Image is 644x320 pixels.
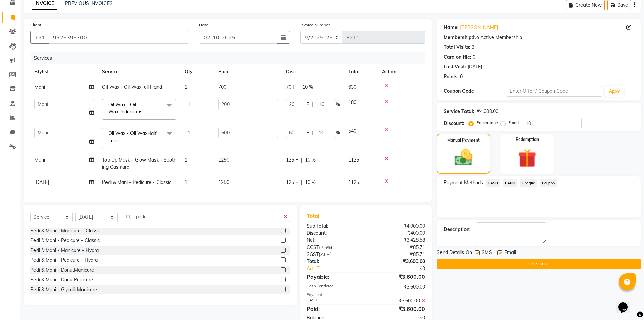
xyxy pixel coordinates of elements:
[477,108,498,115] div: ₹4,000.00
[378,64,425,80] th: Action
[476,120,498,126] label: Percentage
[447,137,480,143] label: Manual Payment
[305,156,316,164] span: 10 %
[504,249,516,257] span: Email
[34,84,45,90] span: Mahi
[302,222,366,230] div: Sub Total:
[336,129,340,136] span: %
[306,101,309,108] span: F
[98,64,181,80] th: Service
[301,179,302,186] span: |
[49,31,189,44] input: Search by Name/Mobile/Email/Code
[302,84,313,91] span: 10 %
[366,297,430,304] div: ₹3,600.00
[605,86,624,97] button: Apply
[366,305,430,313] div: ₹3,600.00
[185,179,187,185] span: 1
[516,136,539,143] label: Redemption
[30,31,49,44] button: +91
[34,157,45,163] span: Mahi
[312,101,313,108] span: |
[616,293,637,313] iframe: chat widget
[142,109,145,115] a: x
[300,22,330,28] label: Invoice Number
[307,292,425,298] div: Payments
[444,226,471,233] div: Description:
[30,247,99,254] div: Pedi & Mani - Manicure - Hydra
[302,305,366,313] div: Paid:
[282,64,344,80] th: Disc
[307,212,322,219] span: Total
[30,286,97,293] div: Pedi & Mani - GlycolicManicure
[508,120,519,126] label: Fixed
[302,258,366,265] div: Total:
[444,179,483,186] span: Payment Methods
[31,52,430,64] div: Services
[65,0,113,6] a: PREVIOUS INVOICES
[507,86,602,97] input: Enter Offer / Coupon Code
[302,273,366,281] div: Payable:
[377,265,430,272] div: ₹0
[302,244,366,251] div: ( )
[302,230,366,237] div: Discount:
[102,84,162,90] span: Oil Wax - Oil WaxFull Hand
[320,244,331,250] span: 2.5%
[348,99,356,105] span: 180
[482,249,492,257] span: SMS
[30,276,93,283] div: Pedi & Mani - DonutPedicure
[520,179,537,187] span: Cheque
[336,101,340,108] span: %
[366,283,430,291] div: ₹3,600.00
[344,64,378,80] th: Total
[366,258,430,265] div: ₹3,600.00
[444,34,634,41] div: No Active Membership
[302,251,366,258] div: ( )
[486,179,500,187] span: CASH
[185,157,187,163] span: 1
[302,283,366,291] div: Cash Tendered:
[366,237,430,244] div: ₹3,428.58
[312,129,313,136] span: |
[306,129,309,136] span: F
[348,128,356,134] span: 540
[30,266,94,274] div: Pedi & Mani - DonutManicure
[214,64,282,80] th: Price
[181,64,214,80] th: Qty
[444,54,471,61] div: Card on file:
[366,230,430,237] div: ₹400.00
[348,84,356,90] span: 630
[123,212,281,222] input: Search or Scan
[30,22,41,28] label: Client
[444,24,459,31] div: Name:
[444,44,470,51] div: Total Visits:
[348,179,359,185] span: 1125
[199,22,208,28] label: Date
[366,222,430,230] div: ₹4,000.00
[286,156,298,164] span: 125 F
[30,237,100,244] div: Pedi & Mani - Pedicure - Classic
[437,259,641,269] button: Checkout
[305,179,316,186] span: 10 %
[102,179,171,185] span: Pedi & Mani - Pedicure - Classic
[320,252,330,257] span: 2.5%
[298,84,300,91] span: |
[302,297,366,304] div: CASH
[449,147,478,168] img: _cash.svg
[218,84,226,90] span: 700
[437,249,472,257] span: Send Details On
[460,73,463,80] div: 0
[468,63,482,70] div: [DATE]
[472,44,474,51] div: 3
[30,257,98,264] div: Pedi & Mani - Pedicure - Hydra
[218,157,229,163] span: 1250
[286,84,295,91] span: 70 F
[512,147,542,170] img: _gift.svg
[102,157,176,170] span: Top Up Mask - Glow Mask - Soothing Casmara
[307,244,319,250] span: CGST
[218,179,229,185] span: 1250
[185,84,187,90] span: 1
[444,63,466,70] div: Last Visit:
[444,120,464,127] div: Discount:
[444,88,507,95] div: Coupon Code
[473,54,475,61] div: 0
